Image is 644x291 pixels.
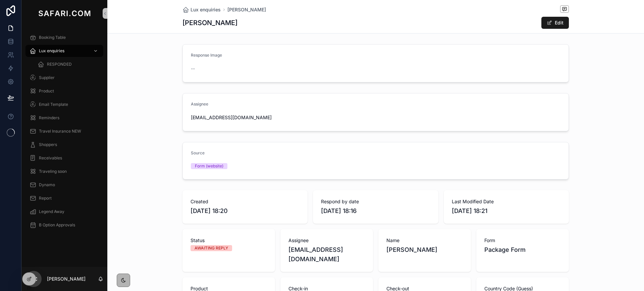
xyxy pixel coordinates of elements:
[452,198,561,205] span: Last Modified Date
[452,206,561,216] span: [DATE] 18:21
[386,237,463,244] span: Name
[39,182,55,188] span: Dynamo
[191,6,221,13] span: Lux enquiries
[25,112,103,124] a: Reminders
[227,6,266,13] a: [PERSON_NAME]
[321,206,430,216] span: [DATE] 18:16
[34,58,103,70] a: RESPONDED
[39,196,52,201] span: Report
[21,27,107,240] div: scrollable content
[47,62,72,67] span: RESPONDED
[191,114,279,121] span: [EMAIL_ADDRESS][DOMAIN_NAME]
[191,237,267,244] span: Status
[39,35,66,40] span: Booking Table
[39,155,62,161] span: Receivables
[39,75,55,80] span: Supplier
[25,139,103,151] a: Shoppers
[191,65,195,72] span: --
[39,142,57,147] span: Shoppers
[37,8,92,19] img: App logo
[191,150,205,155] span: Source
[39,48,64,54] span: Lux enquiries
[25,219,103,231] a: B Option Approvals
[25,45,103,57] a: Lux enquiries
[321,198,430,205] span: Respond by date
[484,245,561,254] span: Package Form
[191,101,208,106] span: Assignee
[191,53,222,58] span: Response Image
[47,276,86,282] p: [PERSON_NAME]
[25,179,103,191] a: Dynamo
[195,245,228,251] div: AWAITING REPLY
[39,222,75,228] span: B Option Approvals
[25,72,103,84] a: Supplier
[288,245,365,264] span: [EMAIL_ADDRESS][DOMAIN_NAME]
[39,209,64,214] span: Legend Away
[191,198,300,205] span: Created
[288,237,365,244] span: Assignee
[25,206,103,218] a: Legend Away
[25,165,103,177] a: Traveling soon
[541,17,569,29] button: Edit
[39,88,54,94] span: Product
[25,31,103,44] a: Booking Table
[39,102,68,107] span: Email Template
[182,6,221,13] a: Lux enquiries
[25,192,103,204] a: Report
[25,125,103,137] a: Travel Insurance NEW
[182,18,237,27] h1: [PERSON_NAME]
[39,129,81,134] span: Travel Insurance NEW
[191,206,300,216] span: [DATE] 18:20
[386,245,463,254] span: [PERSON_NAME]
[39,169,67,174] span: Traveling soon
[25,152,103,164] a: Receivables
[484,237,561,244] span: Form
[25,85,103,97] a: Product
[39,115,59,121] span: Reminders
[195,163,223,169] div: Form (website)
[25,98,103,111] a: Email Template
